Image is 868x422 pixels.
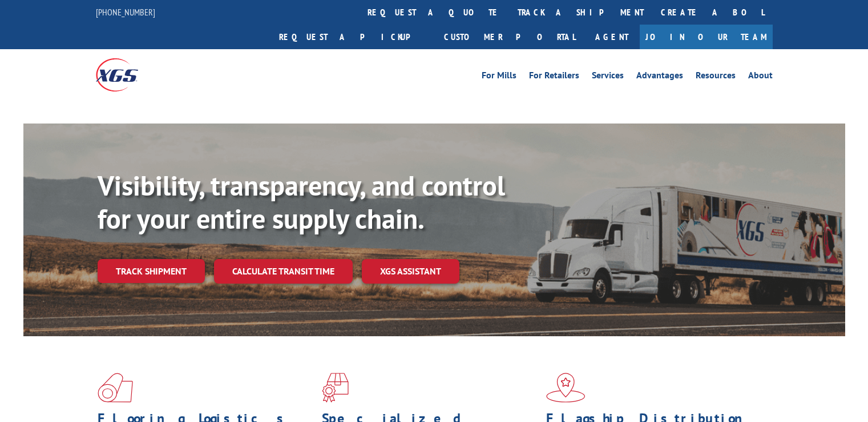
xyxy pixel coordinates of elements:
[592,71,624,83] a: Services
[362,259,459,284] a: XGS ASSISTANT
[214,259,353,284] a: Calculate transit time
[322,373,349,403] img: xgs-icon-focused-on-flooring-red
[696,71,736,83] a: Resources
[546,373,586,403] img: xgs-icon-flagship-distribution-model-red
[748,71,773,83] a: About
[98,373,133,403] img: xgs-icon-total-supply-chain-intelligence-red
[640,25,773,49] a: Join Our Team
[584,25,640,49] a: Agent
[98,168,505,236] b: Visibility, transparency, and control for your entire supply chain.
[529,71,579,83] a: For Retailers
[482,71,516,83] a: For Mills
[271,25,435,49] a: Request a pickup
[435,25,584,49] a: Customer Portal
[636,71,683,83] a: Advantages
[98,259,205,283] a: Track shipment
[96,6,155,18] a: [PHONE_NUMBER]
